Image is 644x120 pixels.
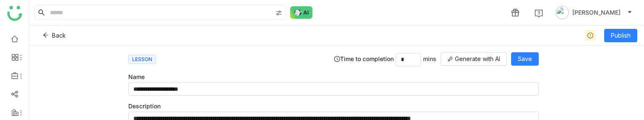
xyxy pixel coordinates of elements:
[290,6,313,19] img: ask-buddy-normal.svg
[423,55,436,62] span: mins
[535,9,543,18] img: help.svg
[518,54,532,64] span: Save
[36,29,73,42] button: Back
[572,8,621,17] span: [PERSON_NAME]
[611,31,631,40] span: Publish
[52,31,66,40] span: Back
[556,6,569,19] img: avatar
[554,6,634,19] button: [PERSON_NAME]
[334,52,539,66] div: Time to completion
[604,29,637,42] button: Publish
[511,52,539,66] button: Save
[441,52,507,66] button: Generate with AI
[128,102,161,110] div: Description
[7,6,22,21] img: logo
[128,55,156,64] div: LESSON
[128,73,145,80] div: Name
[455,54,500,64] span: Generate with AI
[275,10,282,16] img: search-type.svg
